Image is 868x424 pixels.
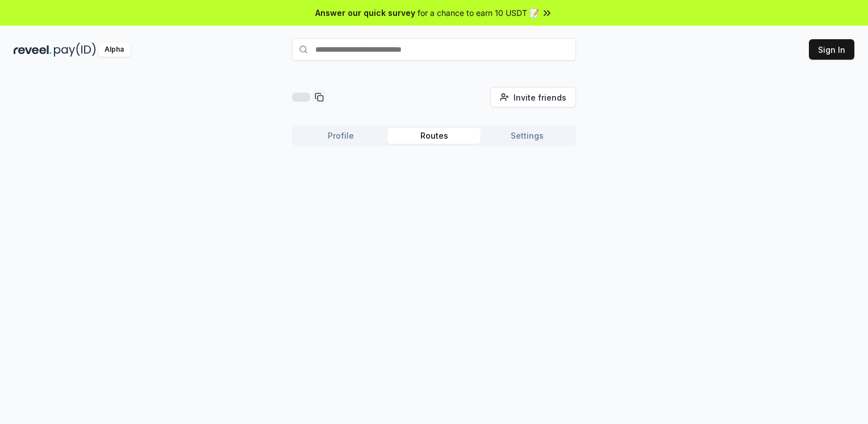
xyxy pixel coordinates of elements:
[315,7,415,19] span: Answer our quick survey
[514,92,566,103] span: Invite friends
[490,87,576,107] button: Invite friends
[418,7,539,19] span: for a chance to earn 10 USDT 📝
[14,43,52,57] img: reveel_dark
[809,39,854,60] button: Sign In
[54,43,96,57] img: pay_id
[481,128,574,144] button: Settings
[98,43,130,57] div: Alpha
[294,128,387,144] button: Profile
[387,128,481,144] button: Routes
